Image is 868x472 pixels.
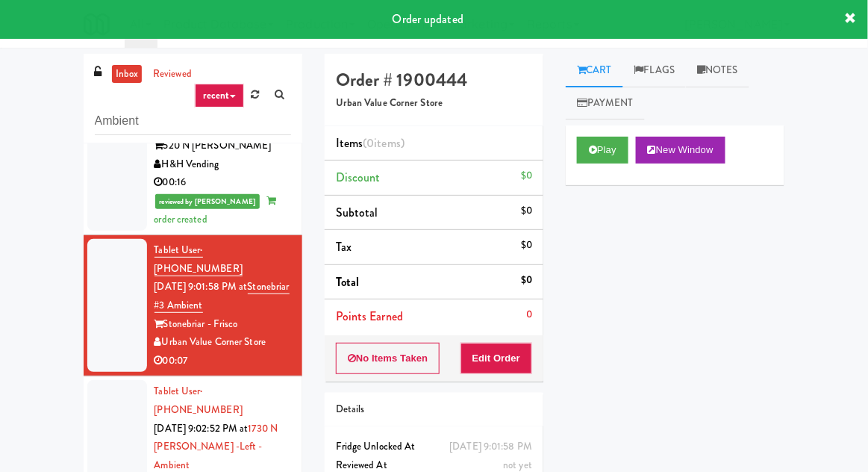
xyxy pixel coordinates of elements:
[566,54,623,87] a: Cart
[566,87,645,120] a: Payment
[154,384,243,417] a: Tablet User· [PHONE_NUMBER]
[521,236,532,255] div: $0
[503,458,532,472] span: not yet
[112,65,143,84] a: inbox
[336,238,352,255] span: Tax
[521,167,532,185] div: $0
[154,279,290,313] a: Stonebriar #3 Ambient
[154,155,291,174] div: H&H Vending
[449,438,532,456] div: [DATE] 9:01:58 PM
[636,137,725,164] button: New Window
[154,137,291,155] div: 520 N [PERSON_NAME]
[195,84,244,108] a: recent
[336,169,381,186] span: Discount
[336,204,378,221] span: Subtotal
[154,421,249,435] span: [DATE] 9:02:52 PM at
[336,134,405,152] span: Items
[336,98,532,109] h5: Urban Value Corner Store
[521,202,532,220] div: $0
[154,333,291,352] div: Urban Value Corner Store
[154,352,291,370] div: 00:07
[149,65,196,84] a: reviewed
[154,243,243,276] span: · [PHONE_NUMBER]
[363,134,405,152] span: (0 )
[95,108,291,135] input: Search vision orders
[154,173,291,192] div: 00:16
[577,137,628,164] button: Play
[155,194,260,209] span: reviewed by [PERSON_NAME]
[375,134,402,152] ng-pluralize: items
[154,315,291,334] div: Stonebriar - Frisco
[686,54,749,87] a: Notes
[336,70,532,90] h4: Order # 1900444
[84,235,302,376] li: Tablet User· [PHONE_NUMBER][DATE] 9:01:58 PM atStonebriar #3 AmbientStonebriar - FriscoUrban Valu...
[336,273,360,291] span: Total
[526,305,532,324] div: 0
[336,308,403,325] span: Points Earned
[521,271,532,290] div: $0
[154,193,276,226] span: order created
[154,243,243,276] a: Tablet User· [PHONE_NUMBER]
[154,384,243,417] span: · [PHONE_NUMBER]
[623,54,687,87] a: Flags
[460,343,533,374] button: Edit Order
[336,438,532,456] div: Fridge Unlocked At
[154,279,248,294] span: [DATE] 9:01:58 PM at
[154,421,278,472] a: 1730 N [PERSON_NAME] -Left - Ambient
[393,10,463,28] span: Order updated
[336,343,440,374] button: No Items Taken
[336,400,532,419] div: Details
